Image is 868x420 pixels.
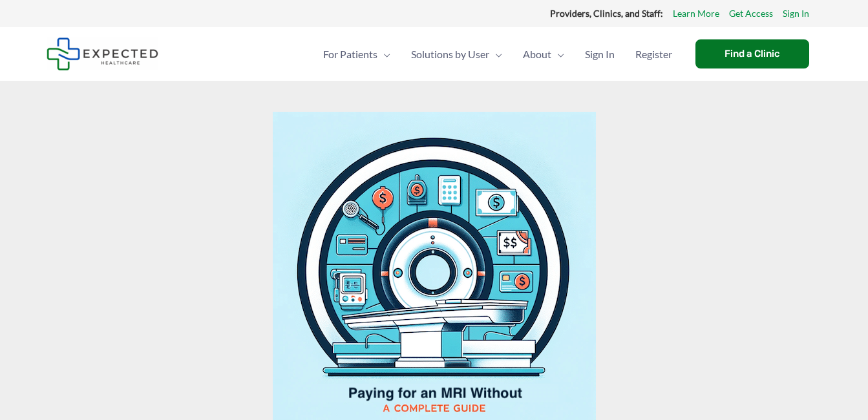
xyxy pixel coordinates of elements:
span: Register [635,32,672,77]
a: For PatientsMenu Toggle [313,32,401,77]
a: AboutMenu Toggle [513,32,575,77]
a: Get Access [729,5,773,22]
span: For Patients [323,32,377,77]
img: Expected Healthcare Logo - side, dark font, small [47,37,158,70]
a: Register [625,32,683,77]
span: Menu Toggle [377,32,390,77]
a: Sign In [575,32,625,77]
a: Sign In [783,5,809,22]
span: Menu Toggle [551,32,564,77]
span: Menu Toggle [489,32,502,77]
a: Learn More [673,5,719,22]
span: Sign In [585,32,615,77]
span: About [523,32,551,77]
nav: Primary Site Navigation [313,32,683,77]
a: Solutions by UserMenu Toggle [401,32,513,77]
strong: Providers, Clinics, and Staff: [550,8,663,19]
a: Find a Clinic [695,39,809,68]
span: Solutions by User [411,32,489,77]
